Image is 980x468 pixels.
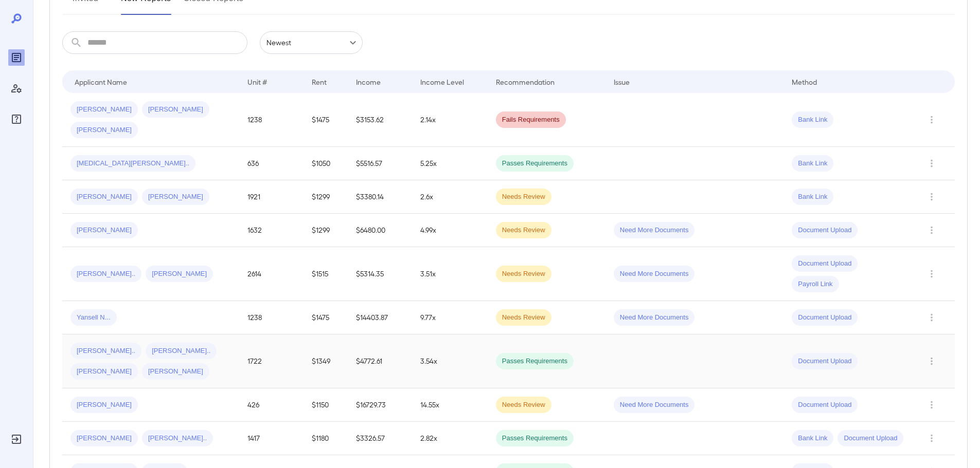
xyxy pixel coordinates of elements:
td: 14.55x [412,388,487,422]
span: Needs Review [496,192,551,202]
span: Passes Requirements [496,434,574,443]
span: [PERSON_NAME].. [146,346,217,356]
span: [PERSON_NAME] [70,434,138,443]
span: Yansell N... [70,313,117,323]
span: [PERSON_NAME] [70,226,138,235]
span: Need More Documents [614,226,695,235]
td: $3153.62 [348,93,412,147]
td: 1632 [239,214,304,247]
span: Need More Documents [614,400,695,410]
td: 2.82x [412,422,487,455]
button: Row Actions [923,309,940,326]
span: Passes Requirements [496,159,574,169]
td: $3326.57 [348,422,412,455]
button: Row Actions [923,155,940,172]
td: $1515 [304,247,348,301]
span: Document Upload [792,400,858,410]
span: [MEDICAL_DATA][PERSON_NAME].. [70,159,195,169]
td: $16729.73 [348,388,412,422]
div: Method [792,76,817,88]
span: Needs Review [496,269,551,279]
span: Document Upload [792,226,858,235]
div: Log Out [8,431,25,447]
td: $6480.00 [348,214,412,247]
div: Rent [312,76,328,88]
span: Passes Requirements [496,357,574,366]
div: Unit # [247,76,267,88]
td: 426 [239,388,304,422]
td: $1475 [304,93,348,147]
span: Bank Link [792,115,833,125]
div: Reports [8,49,25,66]
td: $5516.57 [348,147,412,180]
button: Row Actions [923,353,940,369]
div: FAQ [8,111,25,127]
td: $1299 [304,180,348,214]
span: Document Upload [838,434,903,443]
span: Document Upload [792,357,858,366]
td: $14403.87 [348,301,412,334]
span: [PERSON_NAME] [70,125,138,135]
td: 1238 [239,93,304,147]
td: $3380.14 [348,180,412,214]
button: Row Actions [923,222,940,238]
td: 1417 [239,422,304,455]
div: Income Level [420,76,464,88]
td: $4772.61 [348,334,412,388]
td: 4.99x [412,214,487,247]
div: Issue [614,76,630,88]
div: Applicant Name [75,76,127,88]
span: [PERSON_NAME] [142,105,209,115]
td: 2.6x [412,180,487,214]
span: [PERSON_NAME] [146,269,213,279]
td: $1150 [304,388,348,422]
button: Row Actions [923,111,940,128]
span: Document Upload [792,313,858,323]
button: Row Actions [923,266,940,282]
td: $1299 [304,214,348,247]
td: 3.54x [412,334,487,388]
span: Payroll Link [792,279,839,289]
span: [PERSON_NAME] [70,400,138,410]
span: Bank Link [792,434,833,443]
td: $1475 [304,301,348,334]
button: Row Actions [923,430,940,446]
span: Document Upload [792,259,858,269]
span: Fails Requirements [496,115,566,125]
td: 1722 [239,334,304,388]
td: 1921 [239,180,304,214]
span: [PERSON_NAME] [70,192,138,202]
div: Manage Users [8,80,25,97]
span: Bank Link [792,192,833,202]
td: $5314.35 [348,247,412,301]
td: 9.77x [412,301,487,334]
span: Bank Link [792,159,833,169]
div: Recommendation [496,76,555,88]
span: [PERSON_NAME].. [70,269,141,279]
div: Newest [260,31,363,54]
span: [PERSON_NAME].. [70,346,141,356]
td: 636 [239,147,304,180]
td: 5.25x [412,147,487,180]
td: 1238 [239,301,304,334]
td: 2.14x [412,93,487,147]
td: $1180 [304,422,348,455]
span: Need More Documents [614,269,695,279]
span: Need More Documents [614,313,695,323]
span: Needs Review [496,226,551,235]
td: 2614 [239,247,304,301]
div: Income [356,76,381,88]
span: Needs Review [496,400,551,410]
td: $1050 [304,147,348,180]
button: Row Actions [923,189,940,205]
button: Row Actions [923,397,940,413]
span: Needs Review [496,313,551,323]
span: [PERSON_NAME] [142,367,209,377]
span: [PERSON_NAME] [70,105,138,115]
span: [PERSON_NAME] [142,192,209,202]
td: 3.51x [412,247,487,301]
span: [PERSON_NAME].. [142,434,213,443]
span: [PERSON_NAME] [70,367,138,377]
td: $1349 [304,334,348,388]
